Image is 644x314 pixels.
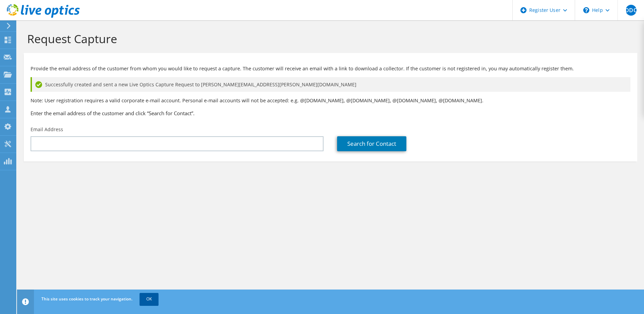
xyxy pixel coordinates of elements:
[337,136,406,151] a: Search for Contact
[583,7,589,13] svg: \n
[45,81,356,88] span: Successfully created and sent a new Live Optics Capture Request to [PERSON_NAME][EMAIL_ADDRESS][P...
[140,293,159,305] a: OK
[31,65,630,72] p: Provide the email address of the customer from whom you would like to request a capture. The cust...
[626,5,637,16] span: DDC
[31,97,630,104] p: Note: User registration requires a valid corporate e-mail account. Personal e-mail accounts will ...
[31,109,630,117] h3: Enter the email address of the customer and click “Search for Contact”.
[27,32,630,46] h1: Request Capture
[31,126,63,133] label: Email Address
[41,296,132,302] span: This site uses cookies to track your navigation.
